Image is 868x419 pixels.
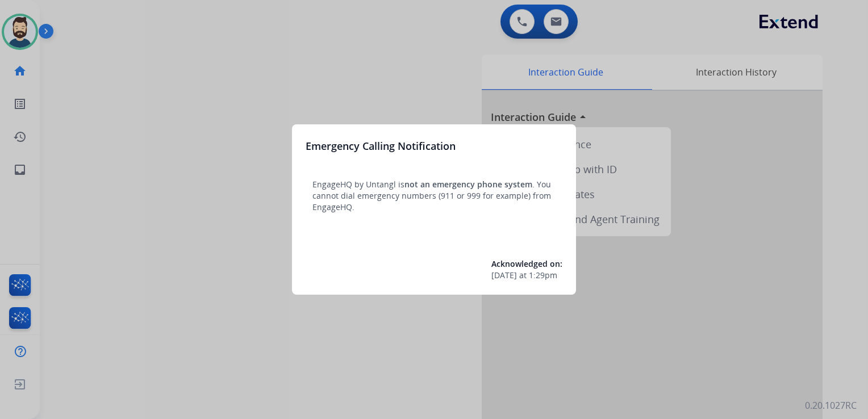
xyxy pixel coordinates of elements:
[491,258,562,269] span: Acknowledged on:
[491,270,562,281] div: at
[306,138,456,154] h3: Emergency Calling Notification
[404,179,532,190] span: not an emergency phone system
[529,270,557,281] span: 1:29pm
[491,270,517,281] span: [DATE]
[805,399,857,412] p: 0.20.1027RC
[312,179,556,213] p: EngageHQ by Untangl is . You cannot dial emergency numbers (911 or 999 for example) from EngageHQ.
